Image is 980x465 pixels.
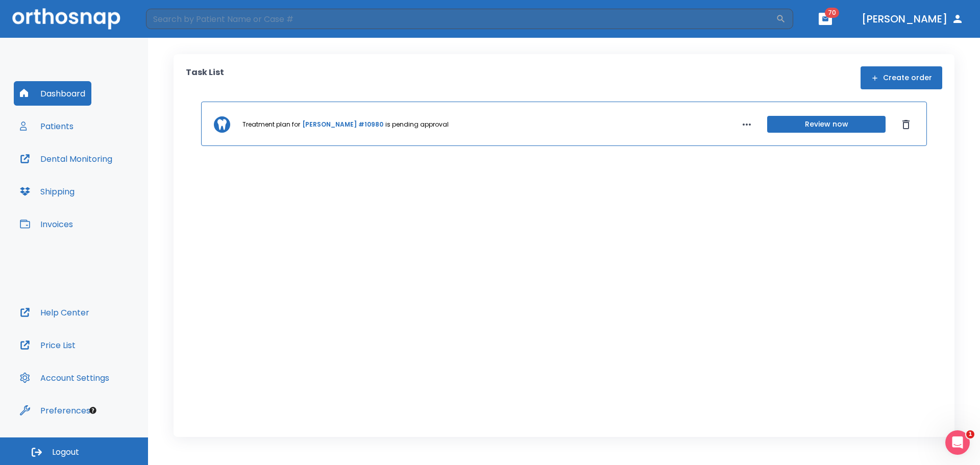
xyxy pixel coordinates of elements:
[14,300,95,325] button: Help Center
[825,8,839,18] span: 70
[14,81,91,106] button: Dashboard
[767,116,886,133] button: Review now
[242,120,300,129] p: Treatment plan for
[14,398,96,423] button: Preferences
[14,212,79,236] button: Invoices
[14,333,82,357] button: Price List
[186,66,224,89] p: Task List
[14,114,80,138] button: Patients
[14,179,81,204] button: Shipping
[88,406,97,415] div: Tooltip anchor
[898,116,914,133] button: Dismiss
[14,146,118,171] button: Dental Monitoring
[945,430,970,455] iframe: Intercom live chat
[861,66,942,89] button: Create order
[12,8,120,29] img: Orthosnap
[385,120,449,129] p: is pending approval
[14,365,115,390] button: Account Settings
[52,447,79,458] span: Logout
[146,9,776,29] input: Search by Patient Name or Case #
[302,120,383,129] a: [PERSON_NAME] #10980
[966,430,974,438] span: 1
[857,10,968,28] button: [PERSON_NAME]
